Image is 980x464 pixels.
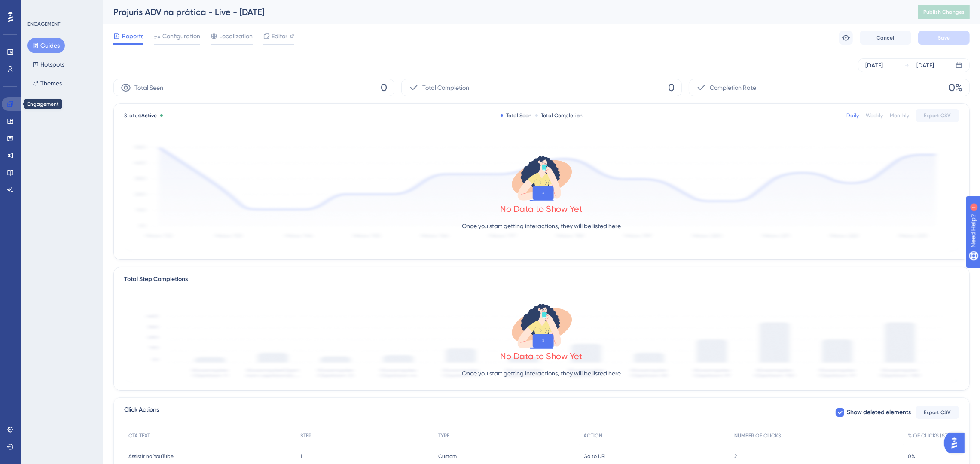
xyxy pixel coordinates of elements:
[27,57,70,72] button: Hotspots
[501,112,532,119] div: Total Seen
[918,5,970,19] button: Publish Changes
[60,4,62,11] div: 1
[462,221,621,231] p: Once you start getting interactions, they will be listed here
[865,60,883,70] div: [DATE]
[300,432,311,439] span: STEP
[916,60,934,70] div: [DATE]
[668,81,675,95] span: 0
[438,453,457,460] span: Custom
[381,81,387,95] span: 0
[908,453,915,460] span: 0%
[128,453,174,460] span: Assistir no YouTube
[438,432,449,439] span: TYPE
[877,34,895,41] span: Cancel
[924,112,951,119] span: Export CSV
[584,432,603,439] span: ACTION
[924,409,951,416] span: Export CSV
[710,82,756,93] span: Completion Rate
[535,112,583,119] div: Total Completion
[20,2,54,12] span: Need Help?
[846,112,859,119] div: Daily
[847,407,911,418] span: Show deleted elements
[916,406,959,419] button: Export CSV
[27,21,60,27] div: ENGAGEMENT
[462,368,621,379] p: Once you start getting interactions, they will be listed here
[938,34,950,41] span: Save
[272,31,287,41] span: Editor
[890,112,909,119] div: Monthly
[916,109,959,122] button: Export CSV
[27,76,67,91] button: Themes
[860,31,911,45] button: Cancel
[124,274,188,284] div: Total Step Completions
[949,81,962,95] span: 0%
[124,405,159,420] span: Click Actions
[113,6,897,18] div: Projuris ADV na prática - Live - [DATE]
[122,31,143,41] span: Reports
[124,112,157,119] span: Status:
[501,203,583,215] div: No Data to Show Yet
[134,82,163,93] span: Total Seen
[501,350,583,362] div: No Data to Show Yet
[734,453,737,460] span: 2
[944,430,970,456] iframe: UserGuiding AI Assistant Launcher
[128,432,150,439] span: CTA TEXT
[422,82,469,93] span: Total Completion
[866,112,883,119] div: Weekly
[584,453,608,460] span: Go to URL
[734,432,781,439] span: NUMBER OF CLICKS
[923,9,965,15] span: Publish Changes
[141,113,157,119] span: Active
[300,453,302,460] span: 1
[908,432,955,439] span: % OF CLICKS (STEP)
[918,31,970,45] button: Save
[219,31,253,41] span: Localization
[162,31,200,41] span: Configuration
[27,38,65,53] button: Guides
